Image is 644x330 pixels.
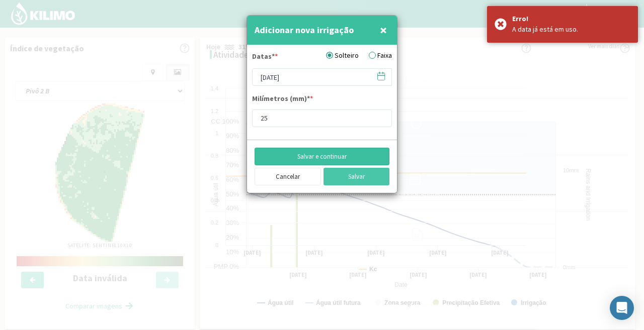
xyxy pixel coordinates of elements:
[335,51,359,60] font: Solteiro
[348,172,365,181] font: Salvar
[276,172,300,181] font: Cancelar
[512,14,630,24] div: Erro!
[255,24,354,36] font: Adicionar nova irrigação
[297,152,347,161] font: Salvar e continuar
[377,51,392,60] font: Faixa
[255,168,321,185] button: Cancelar
[377,20,389,40] button: Fechar
[252,94,310,103] font: Milímetros (mm)*
[252,52,275,61] font: Datas*
[610,296,634,320] div: Abra o Intercom Messenger
[324,168,390,185] button: Salvar
[380,22,387,38] font: ×
[512,25,578,34] font: A data já está em uso.
[512,14,528,23] font: Erro!
[512,24,630,35] div: A data já está em uso.
[255,148,389,165] button: Salvar e continuar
